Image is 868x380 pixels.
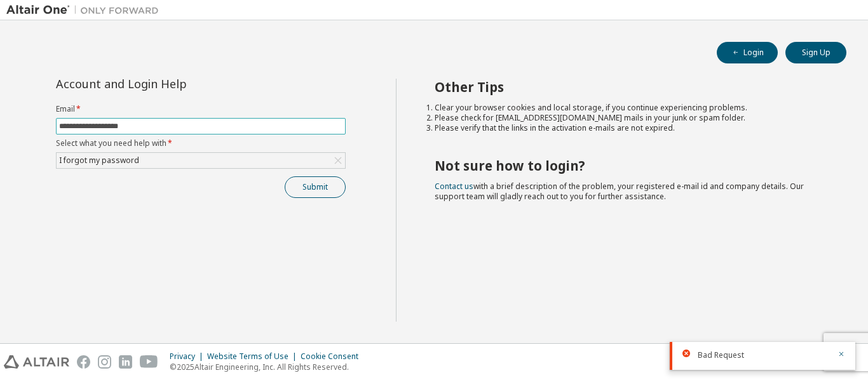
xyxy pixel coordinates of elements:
[435,103,824,113] li: Clear your browser cookies and local storage, if you continue experiencing problems.
[4,355,69,369] img: altair_logo.svg
[435,79,824,95] h2: Other Tips
[435,157,824,174] h2: Not sure how to login?
[57,154,141,167] div: I forgot my password
[207,351,301,362] div: Website Terms of Use
[301,351,366,362] div: Cookie Consent
[56,104,346,114] label: Email
[435,181,804,202] span: with a brief description of the problem, your registered e-mail id and company details. Our suppo...
[57,153,345,168] div: I forgot my password
[6,4,165,16] img: Altair One
[435,181,473,192] a: Contact us
[435,113,824,123] li: Please check for [EMAIL_ADDRESS][DOMAIN_NAME] mails in your junk or spam folder.
[170,351,207,362] div: Privacy
[98,355,111,369] img: instagram.svg
[56,138,346,148] label: Select what you need help with
[285,176,346,198] button: Submit
[435,123,824,133] li: Please verify that the links in the activation e-mails are not expired.
[140,355,158,369] img: youtube.svg
[56,79,288,89] div: Account and Login Help
[119,355,132,369] img: linkedin.svg
[717,42,778,63] button: Login
[170,362,366,372] p: © 2025 Altair Engineering, Inc. All Rights Reserved.
[785,42,846,63] button: Sign Up
[698,350,744,360] span: Bad Request
[77,355,90,369] img: facebook.svg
